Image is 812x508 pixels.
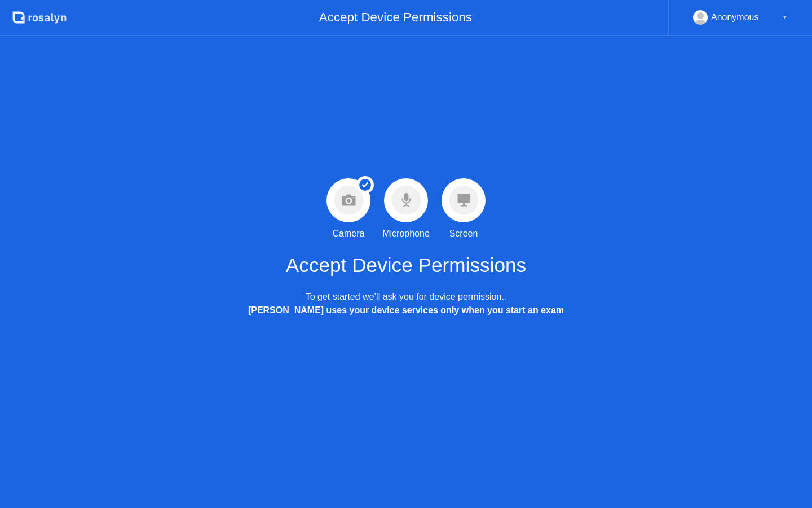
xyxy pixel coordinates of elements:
b: [PERSON_NAME] uses your device services only when you start an exam [248,305,564,315]
div: Screen [449,227,478,240]
div: Camera [333,227,365,240]
h1: Accept Device Permissions [286,251,526,281]
div: To get started we’ll ask you for device permission.. [248,290,564,317]
div: Microphone [382,227,430,240]
div: ▼ [782,10,788,25]
div: Anonymous [711,10,759,25]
